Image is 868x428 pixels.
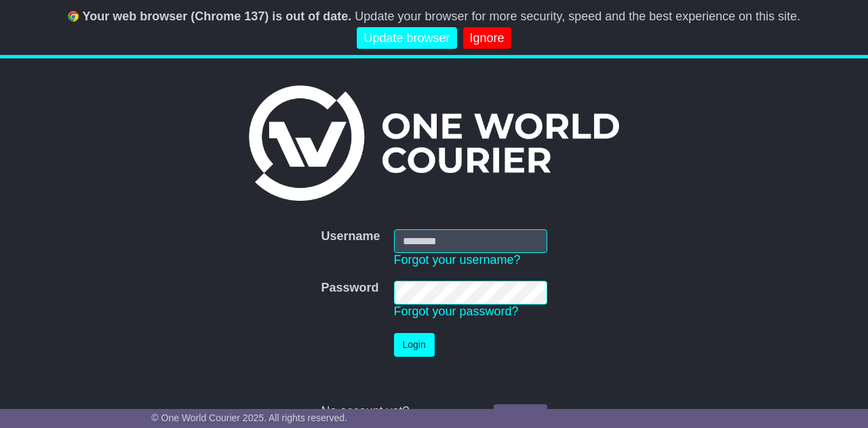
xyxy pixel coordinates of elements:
a: Register [494,404,547,428]
span: © One World Courier 2025. All rights reserved. [151,412,347,423]
label: Username [321,229,380,244]
a: Forgot your password? [394,305,519,318]
span: Update your browser for more security, speed and the best experience on this site. [355,9,800,23]
button: Login [394,333,435,357]
a: Ignore [463,27,511,50]
div: No account yet? [321,404,547,419]
b: Your web browser (Chrome 137) is out of date. [83,9,352,23]
label: Password [321,281,378,296]
img: One World [249,85,619,201]
a: Forgot your username? [394,253,521,267]
a: Update browser [357,27,456,50]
